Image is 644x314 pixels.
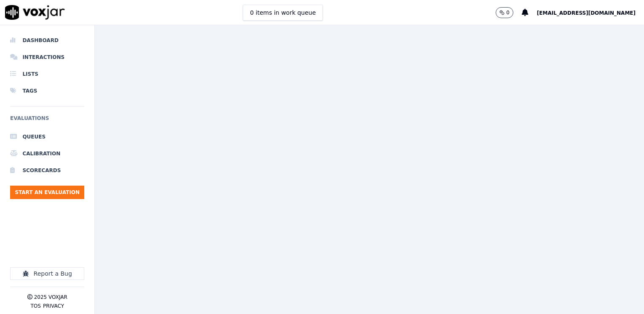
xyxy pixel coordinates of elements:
a: Queues [10,128,84,145]
a: Interactions [10,49,84,66]
p: 0 [506,9,510,16]
img: voxjar logo [5,5,65,20]
a: Dashboard [10,32,84,49]
h6: Evaluations [10,113,84,128]
p: 2025 Voxjar [34,294,67,301]
button: [EMAIL_ADDRESS][DOMAIN_NAME] [537,8,644,18]
span: [EMAIL_ADDRESS][DOMAIN_NAME] [537,10,636,16]
button: 0 items in work queue [243,5,323,21]
a: Tags [10,82,84,99]
button: 0 [496,7,513,18]
button: Privacy [43,303,64,309]
a: Scorecards [10,162,84,179]
button: TOS [30,303,40,309]
a: Lists [10,66,84,82]
button: Report a Bug [10,267,84,280]
a: Calibration [10,145,84,162]
button: Start an Evaluation [10,186,84,199]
